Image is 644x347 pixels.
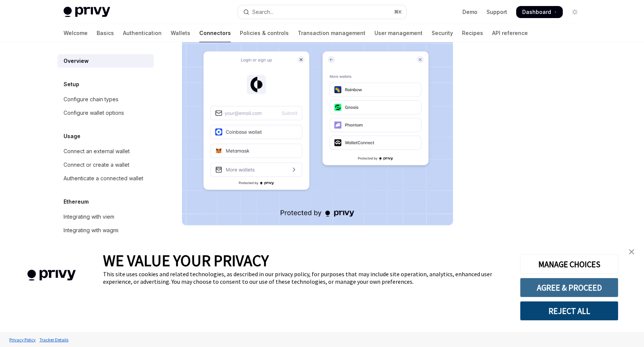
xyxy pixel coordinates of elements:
a: Wallets [171,24,190,42]
div: Configure wallet options [64,108,124,117]
div: Integrating with wagmi [64,226,118,235]
a: Security [432,24,453,42]
div: This site uses cookies and related technologies, as described in our privacy policy, for purposes... [103,270,509,285]
img: light logo [64,7,110,17]
div: Search... [252,8,273,17]
div: Integrating with viem [64,212,114,221]
a: Authenticate a connected wallet [58,172,154,185]
a: Welcome [64,24,88,42]
a: Authentication [123,24,162,42]
a: User management [374,24,423,42]
span: WE VALUE YOUR PRIVACY [103,251,269,270]
img: Connectors3 [182,32,453,225]
div: Authenticate a connected wallet [64,174,143,183]
a: Overview [58,54,154,68]
a: Integrating with viem [58,210,154,224]
img: close banner [629,249,634,254]
button: REJECT ALL [520,301,618,321]
a: Policies & controls [240,24,289,42]
a: Recipes [462,24,483,42]
div: Connect an external wallet [64,147,130,156]
a: Integrating with ethers [58,237,154,251]
button: MANAGE CHOICES [520,254,618,274]
button: AGREE & PROCEED [520,278,618,297]
a: close banner [624,244,639,259]
span: Dashboard [522,8,551,16]
a: Basics [97,24,114,42]
a: Configure chain types [58,93,154,106]
div: Configure chain types [64,95,118,104]
span: ⌘ K [394,9,402,15]
a: Tracker Details [38,333,70,346]
a: Demo [462,8,477,16]
a: Privacy Policy [8,333,38,346]
a: API reference [492,24,528,42]
a: Support [486,8,507,16]
div: Connect or create a wallet [64,160,129,169]
h5: Ethereum [64,197,89,206]
button: Toggle dark mode [569,6,581,18]
a: Connectors [199,24,231,42]
h5: Setup [64,80,79,89]
div: Overview [64,56,89,65]
a: Transaction management [298,24,365,42]
img: company logo [11,259,92,292]
h5: Usage [64,132,80,141]
button: Open search [238,5,406,19]
a: Connect or create a wallet [58,158,154,172]
a: Configure wallet options [58,106,154,120]
a: Connect an external wallet [58,145,154,158]
a: Dashboard [516,6,563,18]
a: Integrating with wagmi [58,224,154,237]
